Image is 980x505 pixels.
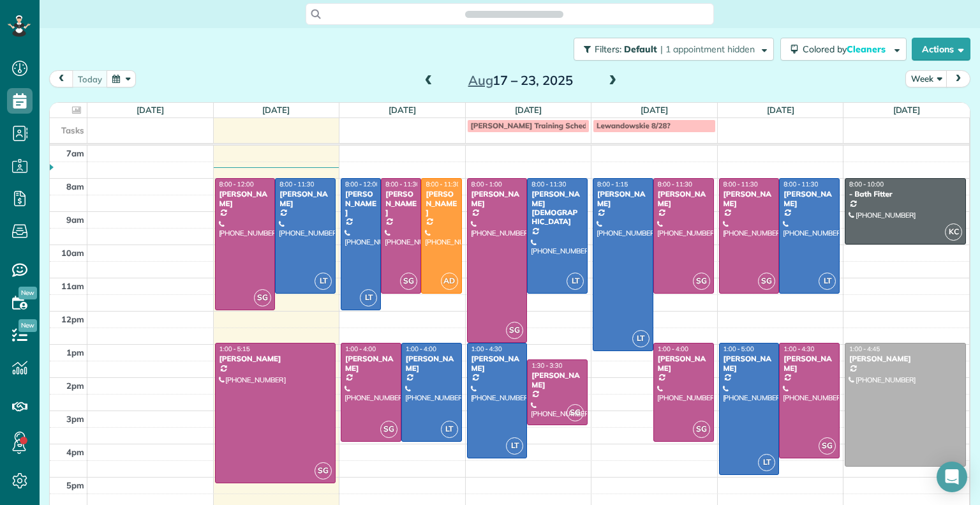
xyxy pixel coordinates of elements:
div: - Bath Fitter [849,190,962,199]
span: SG [693,273,710,290]
a: [DATE] [515,105,542,115]
span: [PERSON_NAME] Training Schedule meeting? [471,121,632,130]
span: 8:00 - 11:30 [658,180,692,188]
span: 8:00 - 11:30 [426,180,460,188]
span: LT [506,437,523,455]
span: 1:00 - 5:00 [724,345,754,353]
span: | 1 appointment hidden [660,43,755,55]
span: LT [441,421,458,438]
span: 1:00 - 4:00 [406,345,436,353]
div: [PERSON_NAME] [723,354,776,373]
span: 1:00 - 4:00 [658,345,688,353]
span: 5pm [66,480,84,490]
div: [PERSON_NAME] [849,354,962,363]
span: 4pm [66,447,84,457]
span: LT [315,273,332,290]
span: 8:00 - 1:15 [597,180,628,188]
span: Search ZenMaid… [478,8,550,20]
span: 1:00 - 4:00 [345,345,376,353]
div: [PERSON_NAME] [219,190,272,208]
div: Open Intercom Messenger [937,462,967,492]
span: 8:00 - 11:30 [385,180,420,188]
span: Colored by [803,43,890,55]
span: 1:00 - 4:45 [849,345,880,353]
div: [PERSON_NAME] [723,190,776,208]
span: SG [380,421,397,438]
div: [PERSON_NAME] [531,371,584,389]
span: 8:00 - 11:30 [279,180,314,188]
span: Filters: [595,43,621,55]
button: Actions [912,38,970,61]
span: 1pm [66,347,84,358]
span: LT [758,454,775,471]
span: 1:00 - 5:15 [219,345,250,353]
span: 1:00 - 4:30 [471,345,502,353]
span: 8:00 - 11:30 [531,180,566,188]
div: [PERSON_NAME] [783,190,836,208]
span: SG [400,273,417,290]
a: [DATE] [767,105,794,115]
button: today [72,70,108,87]
span: 1:30 - 3:30 [531,361,562,370]
span: 7am [66,148,84,158]
span: 11am [61,281,84,291]
a: [DATE] [262,105,290,115]
div: [PERSON_NAME] [425,190,457,217]
a: [DATE] [893,105,921,115]
span: 9am [66,215,84,225]
span: 8am [66,181,84,192]
div: [PERSON_NAME][DEMOGRAPHIC_DATA] [531,190,584,227]
span: SG [567,404,584,421]
span: Aug [468,72,493,88]
span: Cleaners [847,43,887,55]
div: [PERSON_NAME] [279,190,332,208]
span: LT [567,273,584,290]
span: 1:00 - 4:30 [783,345,814,353]
div: [PERSON_NAME] [219,354,332,363]
h2: 17 – 23, 2025 [441,73,600,87]
span: LT [819,273,836,290]
div: [PERSON_NAME] [405,354,458,373]
span: 8:00 - 11:30 [724,180,758,188]
span: SG [315,462,332,479]
button: Colored byCleaners [780,38,907,61]
button: next [946,70,970,87]
span: AD [441,273,458,290]
span: SG [758,273,775,290]
span: SG [693,421,710,438]
span: LT [632,330,650,347]
span: 3pm [66,414,84,424]
div: [PERSON_NAME] [657,354,710,373]
span: 12pm [61,314,84,324]
span: 8:00 - 12:00 [219,180,254,188]
span: Default [624,43,658,55]
a: [DATE] [137,105,164,115]
span: LT [360,289,377,306]
div: [PERSON_NAME] [597,190,650,208]
button: Filters: Default | 1 appointment hidden [574,38,774,61]
span: SG [819,437,836,455]
span: 8:00 - 11:30 [783,180,818,188]
div: [PERSON_NAME] [471,354,524,373]
div: [PERSON_NAME] [345,354,397,373]
span: 2pm [66,381,84,391]
span: 10am [61,248,84,258]
div: [PERSON_NAME] [471,190,524,208]
span: SG [254,289,271,306]
span: 8:00 - 12:00 [345,180,380,188]
button: Week [905,70,947,87]
div: [PERSON_NAME] [783,354,836,373]
span: New [19,319,37,332]
span: 8:00 - 1:00 [471,180,502,188]
div: [PERSON_NAME] [385,190,417,217]
button: prev [49,70,73,87]
span: Lewandowskie 8/28? [597,121,671,130]
div: [PERSON_NAME] [657,190,710,208]
span: New [19,287,37,299]
a: Filters: Default | 1 appointment hidden [567,38,774,61]
a: [DATE] [389,105,416,115]
span: 8:00 - 10:00 [849,180,884,188]
span: KC [945,223,962,241]
a: [DATE] [641,105,668,115]
span: SG [506,322,523,339]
